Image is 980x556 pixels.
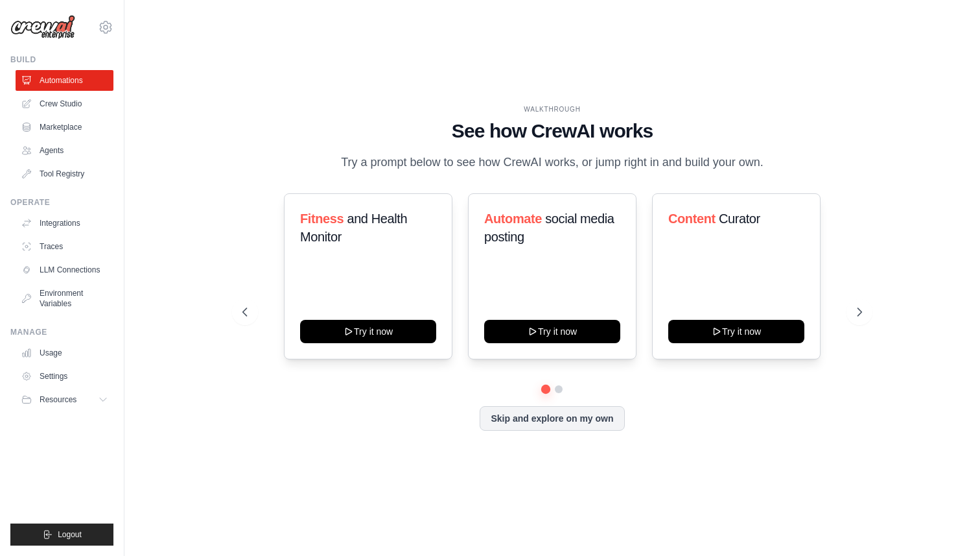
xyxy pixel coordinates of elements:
button: Resources [16,389,113,410]
img: Logo [10,15,75,40]
a: LLM Connections [16,260,113,280]
a: Traces [16,236,113,257]
span: Automate [484,212,542,226]
span: Curator [719,212,760,226]
button: Try it now [300,320,436,343]
a: Marketplace [16,117,113,138]
span: social media posting [484,212,614,244]
a: Settings [16,366,113,387]
div: Build [10,54,113,65]
a: Agents [16,140,113,161]
a: Crew Studio [16,93,113,114]
div: Operate [10,197,113,208]
span: and Health Monitor [300,212,407,244]
span: Content [668,212,716,226]
div: WALKTHROUGH [242,104,863,114]
button: Try it now [484,320,620,343]
span: Fitness [300,212,344,226]
button: Try it now [668,320,804,343]
h1: See how CrewAI works [242,119,863,143]
button: Logout [10,524,113,546]
a: Tool Registry [16,163,113,184]
span: Resources [40,394,76,405]
a: Automations [16,70,113,91]
span: Logout [58,529,82,540]
div: Manage [10,327,113,337]
a: Environment Variables [16,283,113,314]
a: Usage [16,343,113,363]
p: Try a prompt below to see how CrewAI works, or jump right in and build your own. [334,153,770,172]
button: Skip and explore on my own [480,406,624,431]
a: Integrations [16,213,113,234]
